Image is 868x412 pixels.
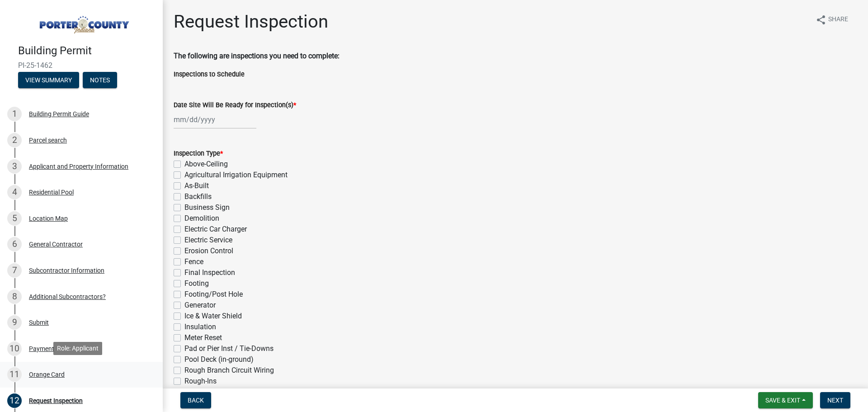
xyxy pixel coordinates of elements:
[174,52,340,60] strong: The following are inspections you need to complete:
[184,191,212,202] label: Backfills
[7,133,22,147] div: 2
[29,398,83,404] div: Request Inspection
[7,237,22,251] div: 6
[53,342,102,355] div: Role: Applicant
[29,111,89,117] div: Building Permit Guide
[29,346,54,352] div: Payment
[18,61,145,70] span: PI-25-1462
[758,392,813,408] button: Save & Exit
[184,278,209,289] label: Footing
[184,267,235,278] label: Final Inspection
[18,77,79,84] wm-modal-confirm: Summary
[7,289,22,304] div: 8
[765,397,800,404] span: Save & Exit
[184,202,230,213] label: Business Sign
[184,235,232,246] label: Electric Service
[29,137,67,143] div: Parcel search
[29,267,104,274] div: Subcontractor Information
[18,72,79,88] button: View Summary
[184,159,228,170] label: Above-Ceiling
[29,215,68,222] div: Location Map
[180,392,211,408] button: Back
[83,72,117,88] button: Notes
[7,159,22,174] div: 3
[29,241,83,247] div: General Contractor
[7,107,22,121] div: 1
[184,332,222,343] label: Meter Reset
[184,343,274,354] label: Pad or Pier Inst / Tie-Downs
[174,151,223,157] label: Inspection Type
[7,393,22,408] div: 12
[174,11,328,33] h1: Request Inspection
[184,256,203,267] label: Fence
[816,14,826,25] i: share
[7,367,22,382] div: 11
[7,341,22,356] div: 10
[29,163,128,170] div: Applicant and Property Information
[184,376,217,387] label: Rough-Ins
[184,180,209,191] label: As-Built
[820,392,850,408] button: Next
[184,300,216,311] label: Generator
[174,110,256,129] input: mm/dd/yyyy
[188,397,204,404] span: Back
[184,311,242,322] label: Ice & Water Shield
[828,14,848,25] span: Share
[174,71,245,78] label: Inspections to Schedule
[29,371,65,378] div: Orange Card
[83,77,117,84] wm-modal-confirm: Notes
[18,9,148,35] img: Porter County, Indiana
[7,263,22,278] div: 7
[174,102,296,109] label: Date Site Will Be Ready for Inspection(s)
[29,189,74,195] div: Residential Pool
[184,289,243,300] label: Footing/Post Hole
[18,44,156,57] h4: Building Permit
[184,365,274,376] label: Rough Branch Circuit Wiring
[7,315,22,330] div: 9
[7,211,22,226] div: 5
[29,294,106,300] div: Additional Subcontractors?
[827,397,843,404] span: Next
[184,213,219,224] label: Demolition
[184,322,216,332] label: Insulation
[184,170,288,180] label: Agricultural Irrigation Equipment
[29,319,49,326] div: Submit
[184,246,233,256] label: Erosion Control
[808,11,855,28] button: shareShare
[184,224,247,235] label: Electric Car Charger
[184,354,254,365] label: Pool Deck (in-ground)
[7,185,22,199] div: 4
